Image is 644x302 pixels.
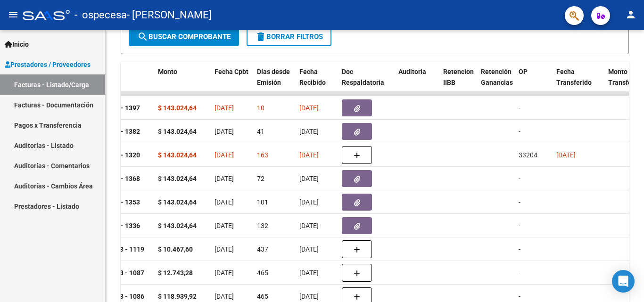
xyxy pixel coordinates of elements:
span: Doc Respaldatoria [342,68,384,86]
span: [DATE] [299,245,319,253]
span: [DATE] [215,104,234,112]
datatable-header-cell: Días desde Emisión [253,62,296,103]
span: [DATE] [299,104,319,112]
strong: $ 143.024,64 [158,128,197,135]
span: [DATE] [299,175,319,182]
span: - ospecesa [74,5,127,25]
span: [DATE] [215,198,234,206]
mat-icon: menu [8,9,19,20]
span: 10 [257,104,264,112]
span: Retencion IIBB [443,68,474,86]
span: - [519,175,520,182]
datatable-header-cell: Doc Respaldatoria [338,62,395,103]
span: [DATE] [299,198,319,206]
mat-icon: person [625,9,636,20]
strong: $ 143.024,64 [158,151,197,159]
span: [DATE] [215,222,234,229]
strong: $ 10.467,60 [158,245,193,253]
button: Buscar Comprobante [129,27,239,46]
button: Borrar Filtros [247,27,331,46]
strong: $ 143.024,64 [158,222,197,229]
span: [DATE] [215,175,234,182]
span: - [519,245,520,253]
span: 163 [257,151,268,159]
datatable-header-cell: Auditoria [395,62,439,103]
span: - [519,293,520,300]
span: [DATE] [556,151,576,159]
span: 465 [257,293,268,300]
datatable-header-cell: Monto [154,62,211,103]
strong: $ 143.024,64 [158,198,197,206]
mat-icon: search [137,31,149,42]
span: [DATE] [299,293,319,300]
datatable-header-cell: OP [515,62,553,103]
span: [DATE] [215,151,234,159]
span: Borrar Filtros [255,33,323,41]
span: 33204 [519,151,537,159]
span: - [519,269,520,277]
span: 465 [257,269,268,277]
datatable-header-cell: Fecha Recibido [296,62,338,103]
strong: $ 143.024,64 [158,104,197,112]
span: 437 [257,245,268,253]
span: 132 [257,222,268,229]
mat-icon: delete [255,31,266,42]
span: 41 [257,128,264,135]
datatable-header-cell: Fecha Cpbt [211,62,253,103]
span: Fecha Cpbt [215,68,248,75]
span: - [519,104,520,112]
span: [DATE] [215,293,234,300]
datatable-header-cell: Retencion IIBB [439,62,477,103]
span: Auditoria [398,68,426,75]
span: 101 [257,198,268,206]
span: Fecha Recibido [299,68,326,86]
span: OP [519,68,528,75]
strong: $ 12.743,28 [158,269,193,277]
datatable-header-cell: Retención Ganancias [477,62,515,103]
span: Retención Ganancias [481,68,513,86]
span: Monto Transferido [608,68,644,86]
div: Open Intercom Messenger [612,270,635,293]
span: [DATE] [299,151,319,159]
span: [DATE] [299,128,319,135]
span: - [PERSON_NAME] [127,5,212,25]
span: Prestadores / Proveedores [5,59,91,70]
span: Buscar Comprobante [137,33,231,41]
strong: $ 143.024,64 [158,175,197,182]
span: Inicio [5,39,29,49]
span: Fecha Transferido [556,68,592,86]
span: 72 [257,175,264,182]
datatable-header-cell: Fecha Transferido [553,62,604,103]
span: [DATE] [215,128,234,135]
span: [DATE] [299,269,319,277]
span: [DATE] [215,245,234,253]
span: [DATE] [215,269,234,277]
strong: $ 118.939,92 [158,293,197,300]
span: - [519,128,520,135]
span: Días desde Emisión [257,68,290,86]
span: [DATE] [299,222,319,229]
span: - [519,198,520,206]
span: - [519,222,520,229]
span: Monto [158,68,177,75]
